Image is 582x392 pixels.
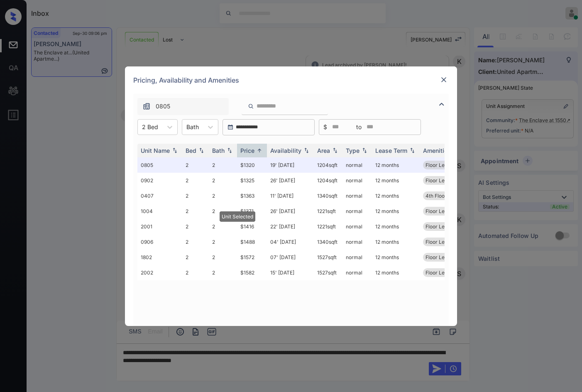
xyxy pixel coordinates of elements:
img: sorting [255,147,264,154]
img: sorting [225,147,234,153]
span: $ [323,122,327,132]
td: 0902 [137,173,182,188]
td: 0407 [137,188,182,203]
td: 1527 sqft [314,265,342,280]
img: icon-zuma [248,103,254,110]
td: 2 [209,203,237,219]
td: 12 months [372,234,420,250]
img: sorting [331,147,339,153]
td: 1004 [137,203,182,219]
td: 2 [182,234,209,250]
td: 26' [DATE] [267,203,314,219]
img: icon-zuma [437,99,447,109]
td: normal [342,188,372,203]
td: 2002 [137,265,182,280]
td: 1527 sqft [314,250,342,265]
td: 1204 sqft [314,173,342,188]
td: 0805 [137,157,182,173]
span: Floor Level 20 [425,269,459,276]
div: Pricing, Availability and Amenities [125,66,457,94]
img: sorting [360,147,369,153]
td: 15' [DATE] [267,265,314,280]
span: to [356,122,362,132]
td: 2 [209,157,237,173]
td: 2 [182,188,209,203]
td: 2 [209,265,237,280]
td: $1488 [237,234,267,250]
td: 1221 sqft [314,203,342,219]
span: Floor Level 9 [425,239,456,245]
td: $1371 [237,203,267,219]
td: 12 months [372,188,420,203]
td: 1204 sqft [314,157,342,173]
td: 12 months [372,219,420,234]
td: 1221 sqft [314,219,342,234]
span: 4th Floor Charg... [425,193,466,199]
span: Floor Level 10 [425,208,458,214]
td: 2001 [137,219,182,234]
td: 2 [182,203,209,219]
td: $1582 [237,265,267,280]
td: normal [342,265,372,280]
span: Floor Level 9 [425,177,456,184]
div: Availability [270,147,301,154]
td: 2 [182,219,209,234]
td: normal [342,234,372,250]
td: normal [342,203,372,219]
td: normal [342,219,372,234]
td: normal [342,157,372,173]
td: $1572 [237,250,267,265]
td: 2 [209,173,237,188]
td: 07' [DATE] [267,250,314,265]
td: 2 [209,188,237,203]
td: 2 [182,265,209,280]
td: 0906 [137,234,182,250]
td: 22' [DATE] [267,219,314,234]
td: $1416 [237,219,267,234]
img: sorting [171,147,179,153]
td: 2 [209,250,237,265]
span: 0805 [156,102,170,111]
td: 19' [DATE] [267,157,314,173]
img: sorting [408,147,416,153]
td: 12 months [372,265,420,280]
div: Area [317,147,330,154]
td: 2 [182,173,209,188]
img: sorting [197,147,205,153]
img: icon-zuma [142,102,151,110]
td: normal [342,173,372,188]
td: 11' [DATE] [267,188,314,203]
td: 2 [182,157,209,173]
td: 1340 sqft [314,188,342,203]
span: Floor Level 20 [425,223,459,230]
div: Type [346,147,359,154]
img: close [440,76,448,84]
div: Bath [212,147,225,154]
div: Lease Term [375,147,407,154]
td: 04' [DATE] [267,234,314,250]
td: $1363 [237,188,267,203]
span: Floor Level 8 [425,162,456,168]
td: 1340 sqft [314,234,342,250]
td: $1325 [237,173,267,188]
td: 12 months [372,203,420,219]
td: 12 months [372,250,420,265]
td: 2 [209,219,237,234]
td: 12 months [372,173,420,188]
td: 26' [DATE] [267,173,314,188]
td: normal [342,250,372,265]
div: Amenities [423,147,451,154]
div: Bed [186,147,196,154]
img: sorting [302,147,311,153]
span: Floor Level 18 [425,254,458,260]
td: 12 months [372,157,420,173]
div: Unit Name [141,147,170,154]
td: $1320 [237,157,267,173]
td: 2 [209,234,237,250]
div: Price [240,147,254,154]
td: 2 [182,250,209,265]
td: 1802 [137,250,182,265]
